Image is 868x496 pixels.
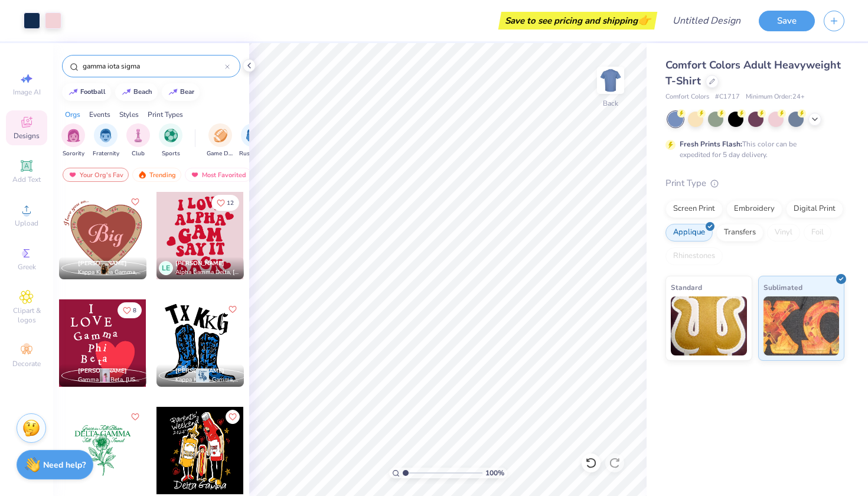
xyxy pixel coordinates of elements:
div: beach [133,89,152,95]
div: Print Type [665,177,844,190]
span: Clipart & logos [6,306,47,325]
span: [PERSON_NAME] [78,259,127,267]
span: Upload [15,218,38,228]
img: Rush & Bid Image [246,129,260,142]
div: Vinyl [767,224,800,242]
img: Back [599,68,622,92]
div: filter for Game Day [207,123,234,158]
img: most_fav.gif [190,171,200,179]
div: football [80,89,106,95]
span: Greek [18,262,36,272]
span: Designs [14,131,40,141]
div: Events [89,109,110,120]
span: Sublimated [763,281,802,293]
span: Add Text [12,175,41,184]
button: beach [115,83,158,101]
button: bear [162,83,200,101]
button: Like [128,410,142,424]
img: Club Image [132,129,145,142]
img: most_fav.gif [68,171,77,179]
span: Minimum Order: 24 + [746,92,805,102]
button: Like [226,302,240,316]
button: Save [759,11,815,31]
span: # C1717 [715,92,740,102]
button: filter button [239,123,266,158]
div: Foil [804,224,831,242]
button: filter button [126,123,150,158]
button: Like [118,302,142,318]
span: Standard [671,281,702,293]
div: Back [603,98,618,109]
div: This color can be expedited for 5 day delivery. [680,139,825,160]
span: Kappa Kappa Gamma, [GEOGRAPHIC_DATA][US_STATE] [78,268,142,277]
div: LE [159,261,173,275]
input: Try "Alpha" [81,60,225,72]
span: Alpha Gamma Delta, [GEOGRAPHIC_DATA] [175,268,239,277]
div: filter for Sports [159,123,182,158]
span: 12 [227,200,234,206]
div: bear [180,89,194,95]
div: Most Favorited [185,168,252,182]
strong: Need help? [43,459,86,471]
span: 100 % [485,468,504,478]
span: 👉 [638,13,651,27]
button: filter button [207,123,234,158]
button: Like [211,195,239,211]
span: Sports [162,149,180,158]
button: filter button [159,123,182,158]
img: Standard [671,296,747,355]
button: filter button [61,123,85,158]
span: 8 [133,308,136,314]
img: Game Day Image [214,129,227,142]
div: filter for Rush & Bid [239,123,266,158]
div: Print Types [148,109,183,120]
span: Image AI [13,87,41,97]
img: trend_line.gif [68,89,78,96]
span: Comfort Colors Adult Heavyweight T-Shirt [665,58,841,88]
div: Rhinestones [665,247,723,265]
span: Game Day [207,149,234,158]
button: filter button [93,123,119,158]
span: [PERSON_NAME] [78,367,127,375]
div: Your Org's Fav [63,168,129,182]
input: Untitled Design [663,9,750,32]
span: Kappa Kappa Gamma, [GEOGRAPHIC_DATA][US_STATE] [175,376,239,384]
div: Embroidery [726,200,782,218]
span: [PERSON_NAME] [175,259,224,267]
span: Club [132,149,145,158]
div: filter for Sorority [61,123,85,158]
button: Like [226,410,240,424]
span: Rush & Bid [239,149,266,158]
button: football [62,83,111,101]
div: Trending [132,168,181,182]
div: Transfers [716,224,763,242]
img: Sublimated [763,296,840,355]
div: filter for Fraternity [93,123,119,158]
span: Sorority [63,149,84,158]
strong: Fresh Prints Flash: [680,139,742,149]
img: trend_line.gif [168,89,178,96]
span: Decorate [12,359,41,368]
img: trending.gif [138,171,147,179]
div: Screen Print [665,200,723,218]
div: Digital Print [786,200,843,218]
span: Gamma Phi Beta, [US_STATE][GEOGRAPHIC_DATA] [78,376,142,384]
button: Like [128,195,142,209]
img: Sorority Image [67,129,80,142]
img: Sports Image [164,129,178,142]
img: trend_line.gif [122,89,131,96]
div: filter for Club [126,123,150,158]
span: Comfort Colors [665,92,709,102]
div: Save to see pricing and shipping [501,12,654,30]
div: Styles [119,109,139,120]
div: Applique [665,224,713,242]
span: Fraternity [93,149,119,158]
img: Fraternity Image [99,129,112,142]
div: Orgs [65,109,80,120]
span: [PERSON_NAME] [175,367,224,375]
